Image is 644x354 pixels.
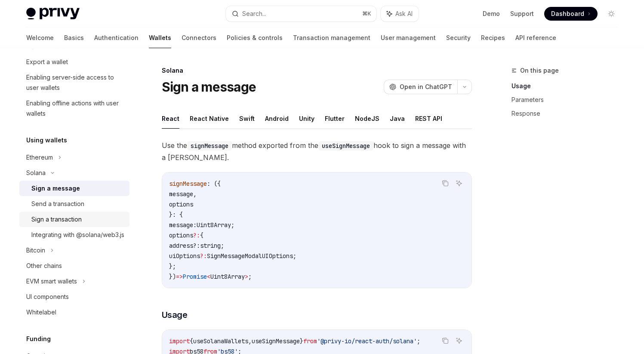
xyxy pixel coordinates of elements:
[248,337,252,345] span: ,
[239,108,255,129] button: Swift
[19,95,129,121] a: Enabling offline actions with user wallets
[26,135,67,145] h5: Using wallets
[19,196,129,212] a: Send a transaction
[245,273,248,280] span: >
[515,28,556,48] a: API reference
[453,178,465,189] button: Ask AI
[384,80,457,94] button: Open in ChatGPT
[248,273,252,280] span: ;
[299,108,314,129] button: Unity
[176,273,183,280] span: =>
[26,57,68,67] div: Export a wallet
[26,98,124,119] div: Enabling offline actions with user wallets
[162,139,472,163] span: Use the method exported from the hook to sign a message with a [PERSON_NAME].
[415,108,442,129] button: REST API
[400,83,452,91] span: Open in ChatGPT
[551,9,584,18] span: Dashboard
[19,212,129,227] a: Sign a transaction
[293,28,370,48] a: Transaction management
[381,28,436,48] a: User management
[210,273,245,280] span: Uint8Array
[231,221,234,229] span: ;
[162,309,188,321] span: Usage
[226,6,376,22] button: Search...⌘K
[26,152,53,163] div: Ethereum
[26,261,62,271] div: Other chains
[193,190,197,198] span: ,
[453,335,465,346] button: Ask AI
[520,65,559,76] span: On this page
[169,180,207,188] span: signMessage
[483,9,500,18] a: Demo
[293,252,296,260] span: ;
[417,337,420,345] span: ;
[317,337,417,345] span: '@privy-io/react-auth/solana'
[446,28,471,48] a: Security
[190,337,193,345] span: {
[31,230,124,240] div: Integrating with @solana/web3.js
[207,180,221,188] span: : ({
[26,307,56,317] div: Whitelabel
[19,181,129,196] a: Sign a message
[604,7,618,21] button: Toggle dark mode
[207,252,293,260] span: SignMessageModalUIOptions
[19,305,129,320] a: Whitelabel
[26,168,46,178] div: Solana
[512,107,625,120] a: Response
[26,245,45,255] div: Bitcoin
[197,242,200,249] span: :
[19,70,129,95] a: Enabling server-side access to user wallets
[169,200,193,208] span: options
[193,337,248,345] span: useSolanaWallets
[169,190,193,198] span: message
[19,258,129,274] a: Other chains
[355,108,379,129] button: NodeJS
[318,141,373,151] code: useSignMessage
[544,7,598,21] a: Dashboard
[395,9,413,18] span: Ask AI
[26,334,51,344] h5: Funding
[26,8,80,20] img: light logo
[26,292,69,302] div: UI components
[200,231,203,239] span: {
[242,9,266,19] div: Search...
[162,79,256,95] h1: Sign a message
[183,273,207,280] span: Promise
[26,276,77,286] div: EVM smart wallets
[510,9,534,18] a: Support
[440,335,451,346] button: Copy the contents from the code block
[193,231,200,239] span: ?:
[31,199,84,209] div: Send a transaction
[200,252,207,260] span: ?:
[325,108,345,129] button: Flutter
[31,214,82,225] div: Sign a transaction
[26,28,54,48] a: Welcome
[221,242,224,249] span: ;
[162,66,472,75] div: Solana
[187,141,232,151] code: signMessage
[440,178,451,189] button: Copy the contents from the code block
[169,273,176,280] span: })
[169,262,176,270] span: };
[169,231,193,239] span: options
[169,211,183,219] span: }: {
[169,242,197,249] span: address?
[182,28,216,48] a: Connectors
[169,221,197,229] span: message:
[26,72,124,93] div: Enabling server-side access to user wallets
[303,337,317,345] span: from
[149,28,171,48] a: Wallets
[19,54,129,70] a: Export a wallet
[252,337,300,345] span: useSignMessage
[362,10,371,17] span: ⌘ K
[300,337,303,345] span: }
[31,183,80,194] div: Sign a message
[64,28,84,48] a: Basics
[481,28,505,48] a: Recipes
[200,242,221,249] span: string
[19,227,129,243] a: Integrating with @solana/web3.js
[169,252,200,260] span: uiOptions
[227,28,283,48] a: Policies & controls
[512,93,625,107] a: Parameters
[512,79,625,93] a: Usage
